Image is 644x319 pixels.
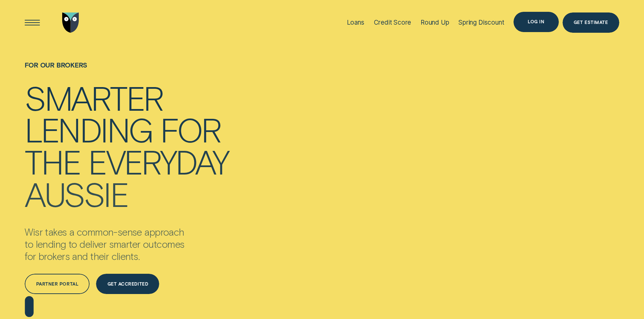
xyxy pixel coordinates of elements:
[421,19,449,26] div: Round Up
[25,61,228,82] h1: For Our Brokers
[25,82,163,113] div: Smarter
[25,113,152,145] div: lending
[347,19,364,26] div: Loans
[563,12,619,33] a: Get Estimate
[528,20,544,24] div: Log in
[25,226,220,262] p: Wisr takes a common-sense approach to lending to deliver smarter outcomes for brokers and their c...
[25,178,128,209] div: Aussie
[374,19,411,26] div: Credit Score
[25,145,80,177] div: the
[25,82,228,207] h4: Smarter lending for the everyday Aussie
[62,12,79,33] img: Wisr
[96,274,159,294] a: Get Accredited
[514,12,558,32] button: Log in
[88,145,228,177] div: everyday
[458,19,504,26] div: Spring Discount
[25,274,90,294] a: Partner Portal
[22,12,43,33] button: Open Menu
[160,113,221,145] div: for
